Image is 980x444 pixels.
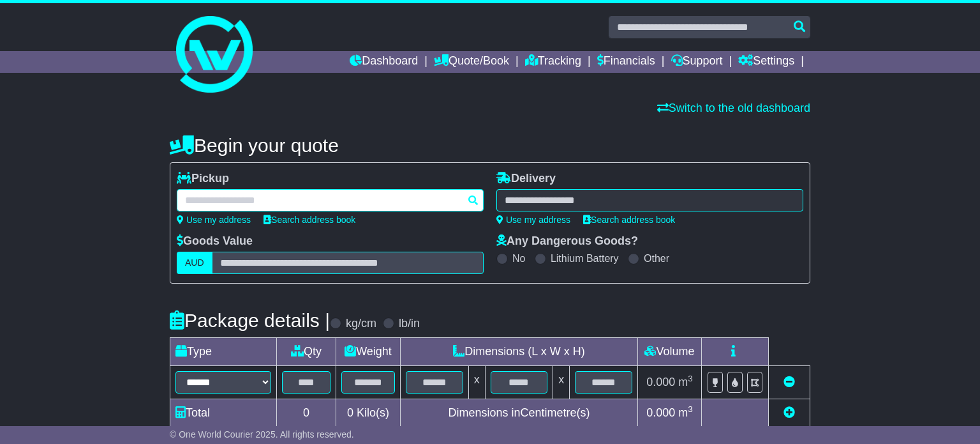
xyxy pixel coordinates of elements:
[177,215,251,225] a: Use my address
[688,374,693,383] sup: 3
[177,172,229,186] label: Pickup
[657,102,810,114] a: Switch to the old dashboard
[434,51,509,73] a: Quote/Book
[177,189,484,211] typeahead: Please provide city
[553,366,570,399] td: x
[177,252,212,274] label: AUD
[264,215,355,225] a: Search address book
[646,406,675,419] span: 0.000
[551,252,619,264] label: Lithium Battery
[783,376,795,388] a: Remove this item
[347,406,353,419] span: 0
[468,366,485,399] td: x
[678,376,693,388] span: m
[400,399,637,427] td: Dimensions in Centimetre(s)
[170,429,354,440] span: © One World Courier 2025. All rights reserved.
[597,51,655,73] a: Financials
[346,317,376,331] label: kg/cm
[496,172,556,186] label: Delivery
[637,338,701,366] td: Volume
[177,234,253,249] label: Goods Value
[646,376,675,388] span: 0.000
[496,215,570,225] a: Use my address
[496,234,638,249] label: Any Dangerous Goods?
[336,399,401,427] td: Kilo(s)
[583,215,675,225] a: Search address book
[170,338,277,366] td: Type
[170,399,277,427] td: Total
[170,310,330,331] h4: Package details |
[783,406,795,419] a: Add new item
[399,317,420,331] label: lb/in
[738,51,794,73] a: Settings
[671,51,723,73] a: Support
[170,135,810,156] h4: Begin your quote
[688,404,693,414] sup: 3
[277,338,336,366] td: Qty
[336,338,401,366] td: Weight
[277,399,336,427] td: 0
[350,51,418,73] a: Dashboard
[512,252,525,264] label: No
[400,338,637,366] td: Dimensions (L x W x H)
[644,252,669,264] label: Other
[678,406,693,419] span: m
[525,51,581,73] a: Tracking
